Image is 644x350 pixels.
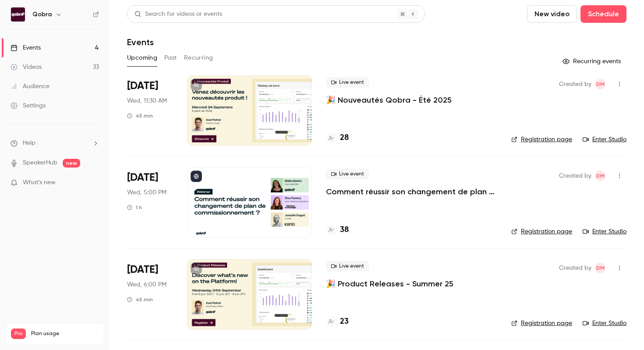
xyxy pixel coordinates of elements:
[580,5,626,23] button: Schedule
[127,259,173,329] div: Sep 24 Wed, 6:00 PM (Europe/Paris)
[23,139,35,148] span: Help
[595,79,605,89] span: Dylan Manceau
[32,10,52,19] h6: Qobra
[595,263,605,273] span: Dylan Manceau
[559,54,626,68] button: Recurring events
[164,51,177,65] button: Past
[326,95,452,105] a: 🎉 Nouveautés Qobra - Été 2025
[23,158,57,168] a: SpeakerHub
[127,296,153,303] div: 45 min
[127,204,142,211] div: 1 h
[559,171,591,181] span: Created by
[11,329,26,339] span: Pro
[511,227,572,236] a: Registration page
[583,227,626,236] a: Enter Studio
[11,101,46,110] div: Settings
[596,263,605,273] span: DM
[326,316,349,328] a: 23
[11,7,25,21] img: Qobra
[596,79,605,89] span: DM
[559,263,591,273] span: Created by
[134,10,222,19] div: Search for videos or events
[127,79,158,93] span: [DATE]
[511,135,572,144] a: Registration page
[326,77,369,88] span: Live event
[559,79,591,89] span: Created by
[595,171,605,181] span: Dylan Manceau
[127,280,166,289] span: Wed, 6:00 PM
[31,330,99,337] span: Plan usage
[340,132,349,144] h4: 28
[11,139,99,148] li: help-dropdown-opener
[340,316,349,328] h4: 23
[11,63,42,71] div: Videos
[596,171,605,181] span: DM
[583,319,626,328] a: Enter Studio
[326,261,369,271] span: Live event
[326,132,349,144] a: 28
[127,37,154,47] h1: Events
[511,319,572,328] a: Registration page
[127,188,166,197] span: Wed, 5:00 PM
[127,96,167,105] span: Wed, 11:30 AM
[127,263,158,277] span: [DATE]
[583,135,626,144] a: Enter Studio
[63,159,80,168] span: new
[326,186,497,197] a: Comment réussir son changement de plan de commissionnement ?
[326,169,369,179] span: Live event
[326,224,349,236] a: 38
[340,224,349,236] h4: 38
[127,75,173,146] div: Sep 24 Wed, 11:30 AM (Europe/Paris)
[11,82,50,91] div: Audience
[127,167,173,237] div: Sep 24 Wed, 5:00 PM (Europe/Paris)
[88,179,99,187] iframe: Noticeable Trigger
[527,5,577,23] button: New video
[127,112,153,119] div: 45 min
[11,43,41,52] div: Events
[127,171,158,185] span: [DATE]
[23,178,56,187] span: What's new
[184,51,213,65] button: Recurring
[127,51,157,65] button: Upcoming
[326,279,453,289] a: 🎉 Product Releases - Summer 25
